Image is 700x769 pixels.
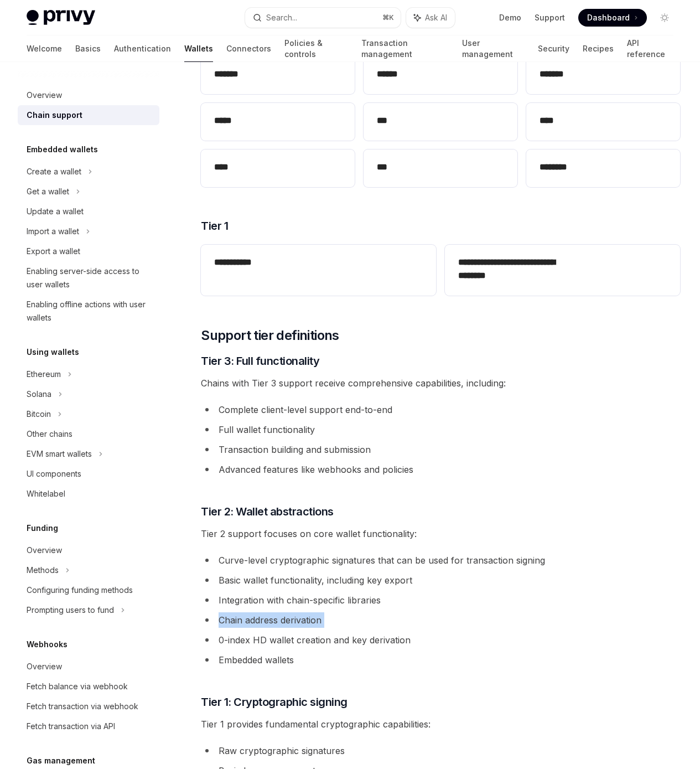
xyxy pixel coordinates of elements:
[284,35,348,62] a: Policies & controls
[27,388,51,401] div: Solana
[114,35,171,62] a: Authentication
[18,424,159,444] a: Other chains
[27,564,59,577] div: Methods
[245,8,401,28] button: Search...⌘K
[583,35,614,62] a: Recipes
[27,345,79,359] h5: Using wallets
[27,487,65,500] div: Whitelabel
[27,544,62,557] div: Overview
[18,464,159,484] a: UI components
[201,526,680,541] span: Tier 2 support focuses on core wallet functionality:
[27,660,62,673] div: Overview
[226,35,271,62] a: Connectors
[18,677,159,696] a: Fetch balance via webhook
[27,143,98,156] h5: Embedded wallets
[201,553,680,568] li: Curve-level cryptographic signatures that can be used for transaction signing
[201,572,680,588] li: Basic wallet functionality, including key export
[27,700,138,713] div: Fetch transaction via webhook
[27,447,92,461] div: EVM smart wallets
[18,261,159,295] a: Enabling server-side access to user wallets
[406,8,455,28] button: Ask AI
[27,638,68,651] h5: Webhooks
[538,35,569,62] a: Security
[27,522,58,535] h5: Funding
[201,402,680,417] li: Complete client-level support end-to-end
[201,592,680,608] li: Integration with chain-specific libraries
[27,298,153,324] div: Enabling offline actions with user wallets
[18,105,159,125] a: Chain support
[27,185,69,198] div: Get a wallet
[27,245,80,258] div: Export a wallet
[201,422,680,437] li: Full wallet functionality
[201,743,680,758] li: Raw cryptographic signatures
[27,427,72,441] div: Other chains
[578,9,647,27] a: Dashboard
[201,462,680,477] li: Advanced features like webhooks and policies
[27,89,62,102] div: Overview
[18,202,159,221] a: Update a wallet
[361,35,449,62] a: Transaction management
[656,9,673,27] button: Toggle dark mode
[18,241,159,261] a: Export a wallet
[201,353,319,369] span: Tier 3: Full functionality
[201,612,680,628] li: Chain address derivation
[425,12,447,23] span: Ask AI
[18,716,159,736] a: Fetch transaction via API
[201,716,680,732] span: Tier 1 provides fundamental cryptographic capabilities:
[27,165,81,178] div: Create a wallet
[499,12,521,23] a: Demo
[201,375,680,391] span: Chains with Tier 3 support receive comprehensive capabilities, including:
[75,35,101,62] a: Basics
[201,694,348,710] span: Tier 1: Cryptographic signing
[27,205,84,218] div: Update a wallet
[184,35,213,62] a: Wallets
[18,484,159,504] a: Whitelabel
[201,218,228,234] span: Tier 1
[587,12,630,23] span: Dashboard
[382,13,394,22] span: ⌘ K
[201,652,680,668] li: Embedded wallets
[18,696,159,716] a: Fetch transaction via webhook
[27,368,61,381] div: Ethereum
[18,540,159,560] a: Overview
[27,680,128,693] div: Fetch balance via webhook
[266,11,297,24] div: Search...
[27,265,153,291] div: Enabling server-side access to user wallets
[27,720,115,733] div: Fetch transaction via API
[201,632,680,648] li: 0-index HD wallet creation and key derivation
[27,109,82,122] div: Chain support
[201,327,339,344] span: Support tier definitions
[535,12,565,23] a: Support
[27,754,95,767] h5: Gas management
[462,35,525,62] a: User management
[27,10,95,25] img: light logo
[27,584,133,597] div: Configuring funding methods
[201,442,680,457] li: Transaction building and submission
[627,35,673,62] a: API reference
[27,603,114,617] div: Prompting users to fund
[27,407,51,421] div: Bitcoin
[201,504,334,519] span: Tier 2: Wallet abstractions
[18,295,159,328] a: Enabling offline actions with user wallets
[18,657,159,677] a: Overview
[18,85,159,105] a: Overview
[18,580,159,600] a: Configuring funding methods
[27,225,79,238] div: Import a wallet
[27,467,81,481] div: UI components
[27,35,62,62] a: Welcome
